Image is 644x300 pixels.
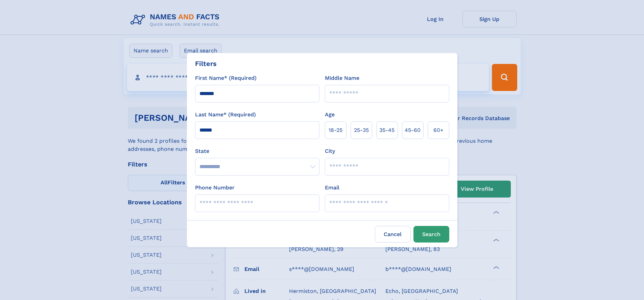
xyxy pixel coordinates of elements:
label: Middle Name [325,74,359,82]
label: Cancel [375,226,411,243]
span: 18‑25 [329,126,342,134]
span: 45‑60 [405,126,421,134]
span: 35‑45 [379,126,395,134]
span: 60+ [433,126,444,134]
label: First Name* (Required) [195,74,257,82]
label: Age [325,111,335,119]
label: Phone Number [195,184,235,192]
button: Search [413,226,449,243]
label: Last Name* (Required) [195,111,256,119]
label: City [325,147,335,155]
div: Filters [195,59,217,69]
label: State [195,147,319,155]
label: Email [325,184,339,192]
span: 25‑35 [354,126,369,134]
